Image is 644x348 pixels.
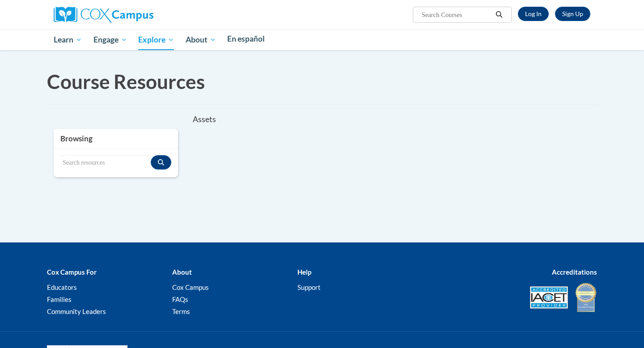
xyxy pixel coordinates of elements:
[172,268,192,276] b: About
[227,34,265,43] span: En español
[297,268,311,276] b: Help
[172,307,190,315] a: Terms
[172,283,209,291] a: Cox Campus
[54,7,153,23] img: Cox Campus
[172,295,188,303] a: FAQs
[93,34,127,45] span: Engage
[48,30,88,50] a: Learn
[222,30,271,48] a: En español
[47,295,72,303] a: Families
[555,7,590,21] a: Register
[47,283,77,291] a: Educators
[492,9,506,20] button: Search
[54,34,82,45] span: Learn
[88,30,133,50] a: Engage
[151,155,171,170] button: Search resources
[138,34,174,45] span: Explore
[47,268,97,276] b: Cox Campus For
[530,286,568,309] img: Accredited IACET® Provider
[575,282,597,313] img: IDA® Accredited
[47,70,205,93] span: Course Resources
[47,307,106,315] a: Community Leaders
[186,34,216,45] span: About
[552,268,597,276] b: Accreditations
[518,7,549,21] a: Log In
[54,10,153,18] a: Cox Campus
[60,155,151,170] input: Search resources
[421,9,492,20] input: Search Courses
[297,283,321,291] a: Support
[40,30,604,50] div: Main menu
[60,133,171,144] h3: Browsing
[193,115,216,124] span: Assets
[132,30,180,50] a: Explore
[180,30,222,50] a: About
